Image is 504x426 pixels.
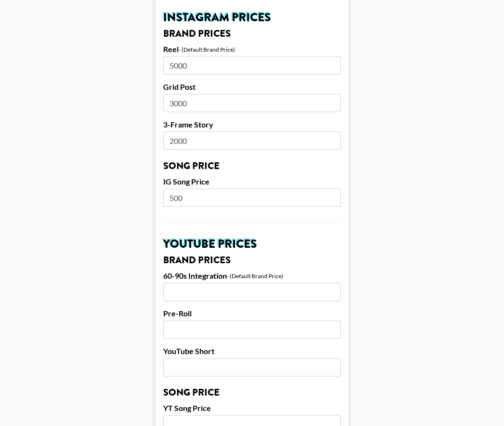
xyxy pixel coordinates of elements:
[163,177,341,186] label: IG Song Price
[163,388,341,398] h3: Song Price
[163,120,341,129] label: 3-Frame Story
[163,271,227,281] label: 60-90s Integration
[163,29,341,39] h3: Brand Prices
[163,44,179,54] label: Reel
[163,161,341,171] h3: Song Price
[227,272,283,280] div: - (Default Brand Price)
[163,12,341,23] h2: Instagram Prices
[163,238,341,250] h2: YouTube Prices
[163,309,341,318] label: Pre-Roll
[163,256,341,265] h3: Brand Prices
[163,346,341,356] label: YouTube Short
[179,46,235,53] div: - (Default Brand Price)
[163,82,341,92] label: Grid Post
[163,403,341,413] label: YT Song Price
